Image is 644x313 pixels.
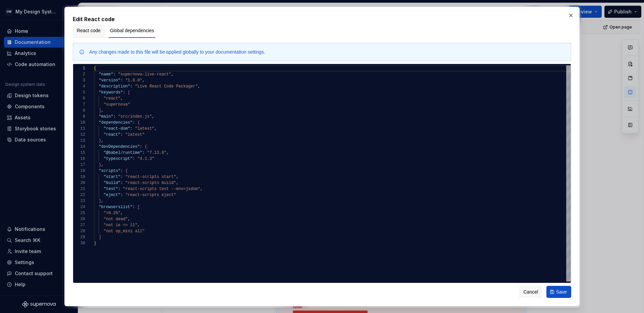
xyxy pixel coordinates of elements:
span: "not dead" [104,217,128,222]
span: : [118,187,120,191]
span: , [138,223,140,228]
div: 12 [73,132,85,138]
div: 23 [73,198,85,204]
div: 11 [73,126,85,132]
span: [ [128,90,130,95]
div: 9 [73,114,85,120]
span: "version" [99,78,120,83]
div: 5 [73,89,85,96]
div: 15 [73,150,85,156]
span: , [152,114,154,119]
div: 28 [73,228,85,234]
div: Global dependencies [106,23,158,37]
span: , [101,163,104,167]
div: 30 [73,240,85,246]
div: 19 [73,174,85,180]
button: Global dependencies [106,24,158,37]
button: React code [73,24,105,37]
span: : [132,205,135,209]
div: 21 [73,186,85,192]
span: : [130,126,132,131]
div: 29 [73,234,85,240]
span: , [101,199,104,203]
span: , [142,78,145,83]
span: , [176,181,178,185]
span: "react-scripts build" [125,181,176,185]
div: 26 [73,216,85,222]
span: "src/index.js" [118,114,152,119]
span: Save [556,289,567,295]
div: 18 [73,168,85,174]
span: "typescript" [104,156,132,161]
span: React code [77,27,101,34]
div: 17 [73,162,85,168]
span: } [99,163,101,167]
div: Any changes made to this file will be applied globally to your documentation settings. [89,49,265,55]
span: : [113,72,116,77]
div: 27 [73,222,85,228]
span: ] [99,235,101,240]
span: "not op_mini all" [104,229,145,234]
span: "supernova" [104,102,130,107]
span: , [101,108,104,113]
span: : [142,150,145,155]
span: "browserslist" [99,205,132,209]
span: } [94,241,96,246]
span: "scripts" [99,169,120,173]
span: : [113,114,116,119]
div: 13 [73,138,85,144]
span: : [120,169,123,173]
span: "eject" [104,193,120,197]
span: : [123,90,125,95]
span: "@babel/runtime" [104,150,142,155]
span: , [128,217,130,222]
span: : [120,193,123,197]
span: "react" [104,96,120,101]
div: 7 [73,102,85,108]
span: : [120,132,123,137]
span: "keywords" [99,90,123,95]
span: : [120,181,123,185]
div: React code [73,23,105,37]
div: 1 [73,65,85,71]
span: [ [138,205,140,209]
div: 10 [73,120,85,126]
h2: Edit React code [73,15,571,23]
span: , [198,84,200,89]
span: } [99,199,101,203]
span: "latest" [125,132,145,137]
span: ">0.2%" [104,211,120,215]
span: "react-scripts start" [125,175,176,179]
span: : [120,175,123,179]
button: Save [546,286,571,298]
div: 6 [73,96,85,102]
span: "description" [99,84,130,89]
span: : [132,156,135,161]
div: 4 [73,83,85,89]
span: , [171,72,173,77]
span: , [101,138,104,143]
span: ] [99,108,101,113]
span: "Live React Code Packager" [135,84,198,89]
span: { [94,66,96,71]
span: "dependencies" [99,120,132,125]
div: 2 [73,71,85,77]
span: "devDependencies" [99,144,140,149]
span: } [99,138,101,143]
span: { [145,144,147,149]
span: , [166,150,169,155]
button: Cancel [519,286,542,298]
span: , [154,126,157,131]
span: : [120,78,123,83]
span: , [176,175,178,179]
span: Cancel [523,289,538,295]
span: "1.0.0" [125,78,142,83]
span: "name" [99,72,113,77]
span: { [125,169,128,173]
span: "react" [104,132,120,137]
span: : [140,144,142,149]
span: "supernova-live-react" [118,72,171,77]
span: "7.13.8" [147,150,166,155]
span: "latest" [135,126,154,131]
span: , [120,211,123,215]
